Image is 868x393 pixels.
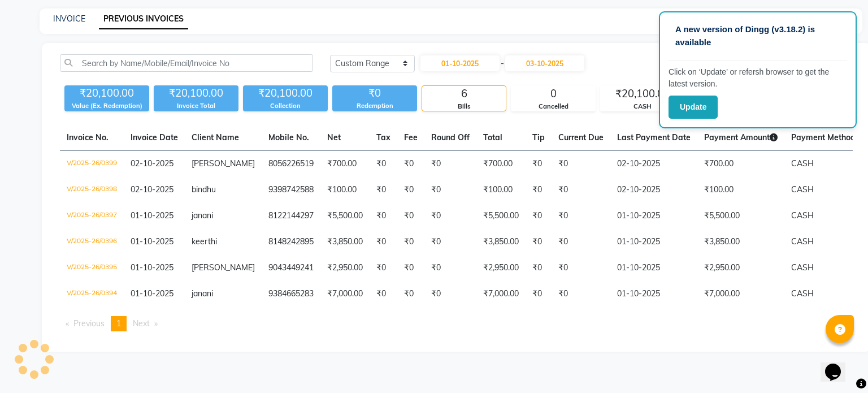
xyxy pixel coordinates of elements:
a: INVOICE [53,14,85,24]
td: ₹0 [397,203,424,229]
div: Redemption [332,101,417,111]
td: ₹0 [370,151,397,178]
span: Fee [404,132,418,142]
span: 1 [116,318,121,329]
span: Invoice Date [131,132,178,142]
span: CASH [791,262,814,273]
td: ₹0 [424,281,476,307]
td: V/2025-26/0394 [60,281,124,307]
span: CASH [791,210,814,221]
div: Cancelled [511,102,595,111]
td: V/2025-26/0397 [60,203,124,229]
span: Invoice No. [67,132,108,142]
span: Previous [73,318,105,329]
td: 8056226519 [262,151,320,178]
span: Payment Methods [791,132,867,142]
td: ₹0 [424,255,476,281]
td: ₹0 [552,281,610,307]
span: 01-10-2025 [131,236,173,247]
span: CASH [791,288,814,299]
nav: Pagination [60,316,853,331]
span: keerthi [192,236,217,247]
span: Tax [376,132,390,142]
span: 01-10-2025 [131,262,173,273]
td: V/2025-26/0395 [60,255,124,281]
td: 01-10-2025 [610,255,697,281]
span: Last Payment Date [617,132,691,142]
td: ₹5,500.00 [476,203,526,229]
td: ₹0 [424,177,476,203]
td: ₹0 [397,177,424,203]
td: ₹7,000.00 [697,281,784,307]
td: ₹0 [424,151,476,178]
td: ₹0 [424,203,476,229]
td: 01-10-2025 [610,281,697,307]
span: 02-10-2025 [131,184,173,195]
input: Start Date [420,55,500,71]
span: - [501,58,504,70]
span: Current Due [558,132,604,142]
div: Collection [243,101,328,111]
div: Invoice Total [154,101,238,111]
td: ₹0 [552,255,610,281]
td: 02-10-2025 [610,177,697,203]
td: 01-10-2025 [610,203,697,229]
span: [PERSON_NAME] [192,262,255,273]
td: ₹0 [526,281,552,307]
td: ₹0 [370,281,397,307]
td: ₹0 [397,281,424,307]
span: janani [192,210,213,221]
td: V/2025-26/0396 [60,229,124,255]
span: CASH [791,236,814,247]
td: 9384665283 [262,281,320,307]
div: ₹20,100.00 [154,85,238,101]
td: 9043449241 [262,255,320,281]
span: Payment Amount [704,132,778,142]
td: ₹0 [370,177,397,203]
td: ₹0 [397,151,424,178]
td: ₹0 [397,255,424,281]
td: ₹100.00 [697,177,784,203]
td: ₹0 [552,203,610,229]
td: ₹3,850.00 [320,229,370,255]
span: Net [327,132,341,142]
span: Round Off [431,132,470,142]
button: Update [669,96,718,119]
td: ₹5,500.00 [320,203,370,229]
input: End Date [505,55,584,71]
td: ₹3,850.00 [476,229,526,255]
div: 6 [422,86,506,102]
td: ₹3,850.00 [697,229,784,255]
td: ₹2,950.00 [320,255,370,281]
span: Total [483,132,502,142]
td: ₹0 [424,229,476,255]
td: ₹0 [526,151,552,178]
td: V/2025-26/0398 [60,177,124,203]
td: ₹0 [397,229,424,255]
td: ₹5,500.00 [697,203,784,229]
td: ₹7,000.00 [476,281,526,307]
span: 02-10-2025 [131,158,173,169]
td: ₹100.00 [476,177,526,203]
div: ₹20,100.00 [64,85,149,101]
p: A new version of Dingg (v3.18.2) is available [675,23,840,49]
td: ₹2,950.00 [476,255,526,281]
td: ₹0 [526,229,552,255]
td: ₹0 [552,229,610,255]
span: CASH [791,158,814,169]
td: ₹0 [370,255,397,281]
div: ₹20,100.00 [243,85,328,101]
input: Search by Name/Mobile/Email/Invoice No [60,54,313,72]
td: 02-10-2025 [610,151,697,178]
span: Client Name [192,132,239,142]
td: ₹0 [552,151,610,178]
span: Next [133,318,150,329]
td: 9398742588 [262,177,320,203]
span: 01-10-2025 [131,288,173,299]
span: [PERSON_NAME] [192,158,255,169]
span: bindhu [192,184,216,195]
div: Bills [422,102,506,111]
div: CASH [601,102,684,111]
td: ₹0 [370,203,397,229]
td: ₹2,950.00 [697,255,784,281]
